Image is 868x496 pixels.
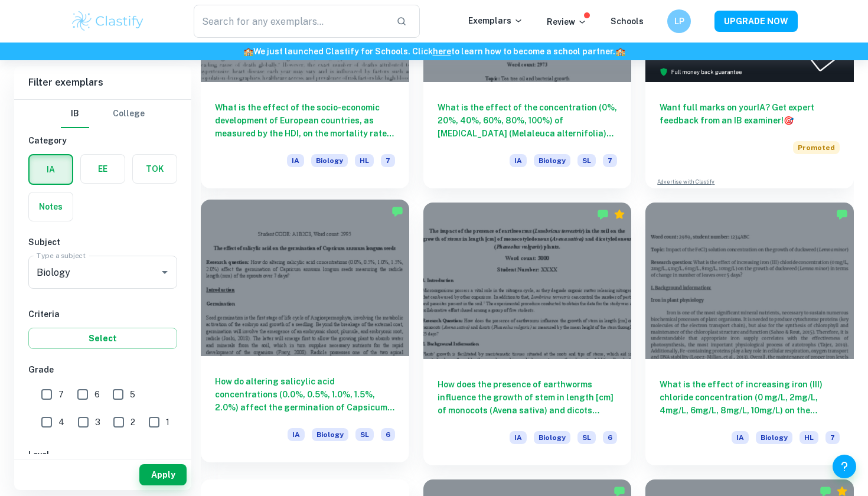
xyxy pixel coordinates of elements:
span: Biology [534,154,570,167]
h6: What is the effect of increasing iron (III) chloride concentration (0 mg/L, 2mg/L, 4mg/L, 6mg/L, ... [660,378,840,417]
a: How does the presence of earthworms influence the growth of stem in length [cm] of monocots (Aven... [423,203,632,465]
span: Biology [534,431,570,444]
span: 2 [130,416,135,429]
span: 5 [130,388,135,401]
span: HL [355,154,374,167]
button: TOK [133,155,177,183]
h6: Want full marks on your IA ? Get expert feedback from an IB examiner! [660,101,840,127]
span: IA [287,154,304,167]
span: 7 [603,154,617,167]
span: IA [732,431,749,444]
h6: Criteria [28,308,177,321]
span: 7 [825,431,840,444]
button: Help and Feedback [833,455,856,478]
span: Biology [311,154,348,167]
span: 6 [94,388,100,401]
h6: Level [28,448,177,461]
a: Advertise with Clastify [657,178,714,186]
h6: Subject [28,236,177,249]
span: IA [510,431,527,444]
h6: How does the presence of earthworms influence the growth of stem in length [cm] of monocots (Aven... [438,378,618,417]
span: IA [288,428,305,441]
span: 6 [603,431,617,444]
h6: Filter exemplars [14,66,191,99]
span: 7 [58,388,64,401]
span: 7 [381,154,395,167]
a: here [433,47,451,56]
span: IA [510,154,527,167]
p: Exemplars [468,14,523,27]
span: SL [355,428,374,441]
span: 3 [95,416,100,429]
h6: What is the effect of the socio-economic development of European countries, as measured by the HD... [215,101,395,140]
button: Select [28,328,177,349]
span: 🏫 [615,47,625,56]
span: 4 [58,416,64,429]
button: UPGRADE NOW [714,11,798,32]
a: Schools [611,17,644,26]
img: Marked [391,205,403,217]
input: Search for any exemplars... [194,5,387,38]
div: Premium [614,208,625,220]
h6: LP [673,15,686,28]
a: What is the effect of increasing iron (III) chloride concentration (0 mg/L, 2mg/L, 4mg/L, 6mg/L, ... [645,203,854,465]
img: Marked [597,208,609,220]
h6: What is the effect of the concentration (0%, 20%, 40%, 60%, 80%, 100%) of [MEDICAL_DATA] (Melaleu... [438,101,618,140]
p: Review [547,15,587,28]
span: Promoted [793,141,840,154]
h6: Category [28,134,177,147]
span: 🏫 [243,47,253,56]
button: IA [30,155,72,184]
button: Apply [139,464,187,485]
div: Filter type choice [61,100,145,128]
img: Marked [836,208,848,220]
button: LP [667,9,691,33]
img: Clastify logo [70,9,145,33]
span: HL [800,431,818,444]
h6: We just launched Clastify for Schools. Click to learn how to become a school partner. [2,45,866,58]
span: SL [577,431,596,444]
h6: How do altering salicylic acid concentrations (0.0%, 0.5%, 1.0%, 1.5%, 2.0%) affect the germinati... [215,375,395,414]
span: 1 [166,416,169,429]
span: Biology [756,431,792,444]
label: Type a subject [37,250,86,260]
span: 🎯 [784,116,794,125]
button: Open [156,264,173,280]
button: Notes [29,192,73,221]
button: College [113,100,145,128]
span: 6 [381,428,395,441]
span: SL [577,154,596,167]
h6: Grade [28,363,177,376]
span: Biology [312,428,348,441]
button: EE [81,155,125,183]
button: IB [61,100,89,128]
a: How do altering salicylic acid concentrations (0.0%, 0.5%, 1.0%, 1.5%, 2.0%) affect the germinati... [201,203,409,465]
